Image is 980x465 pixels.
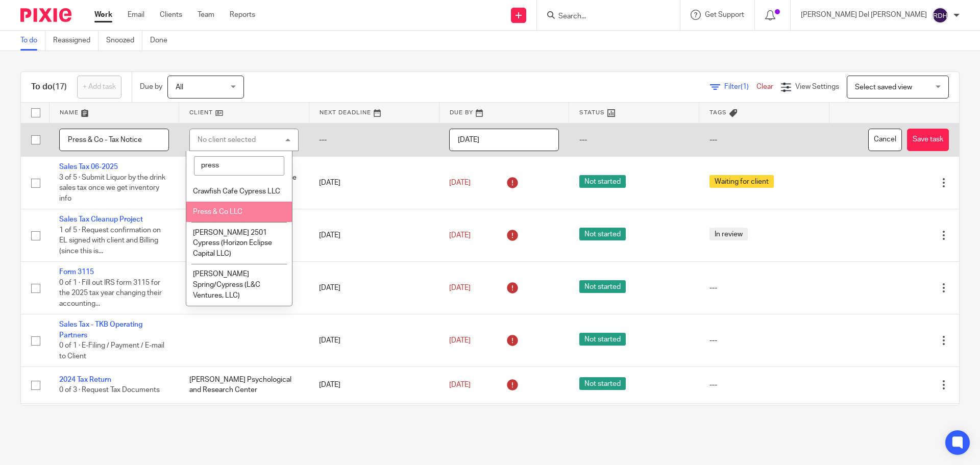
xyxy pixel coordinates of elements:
[868,129,902,152] button: Cancel
[449,129,559,152] input: Pick a date
[77,76,121,99] a: + Add task
[579,228,626,240] span: Not started
[53,31,99,51] a: Reassigned
[705,11,744,18] span: Get Support
[709,110,727,115] span: Tags
[579,333,626,346] span: Not started
[20,8,71,22] img: Pixie
[579,175,626,188] span: Not started
[579,377,626,390] span: Not started
[194,156,284,176] input: Search options...
[94,10,112,20] a: Work
[193,271,260,299] span: [PERSON_NAME] Spring/Cypress (L&C Ventures, LLC)
[179,403,309,445] td: [PERSON_NAME]
[795,83,839,90] span: View Settings
[106,31,142,51] a: Snoozed
[59,174,165,202] span: 3 of 5 · Submit Liquor by the drink sales tax once we get inventory info
[709,335,819,346] div: ---
[932,7,948,23] img: svg%3E
[198,10,214,20] a: Team
[724,83,756,90] span: Filter
[449,381,471,388] span: [DATE]
[140,82,162,92] p: Due by
[160,10,182,20] a: Clients
[59,227,161,255] span: 1 of 5 · Request confirmation on EL signed with client and Billing (since this is...
[756,83,773,90] a: Clear
[309,403,439,445] td: [DATE]
[198,136,256,143] div: No client selected
[176,84,183,91] span: All
[699,123,829,157] td: ---
[59,387,160,394] span: 0 of 3 · Request Tax Documents
[59,216,143,223] a: Sales Tax Cleanup Project
[230,10,255,20] a: Reports
[569,123,699,157] td: ---
[128,10,144,20] a: Email
[59,376,111,383] a: 2024 Tax Return
[801,10,927,20] p: [PERSON_NAME] Del [PERSON_NAME]
[907,129,949,152] button: Save task
[31,82,67,92] h1: To do
[179,157,309,209] td: Mama [PERSON_NAME] Nashville Bar (RGNOPS LLC)
[741,83,749,90] span: (1)
[309,123,439,157] td: ---
[579,280,626,293] span: Not started
[59,129,169,152] input: Task name
[309,367,439,403] td: [DATE]
[179,209,309,262] td: Trill Burgers LLC
[59,279,162,307] span: 0 of 1 · Fill out IRS form 3115 for the 2025 tax year changing their accounting...
[449,232,471,239] span: [DATE]
[179,262,309,314] td: Love Croissants Corporation
[449,284,471,291] span: [DATE]
[59,342,164,360] span: 0 of 1 · E-Filing / Payment / E-mail to Client
[193,229,272,257] span: [PERSON_NAME] 2501 Cypress (Horizon Eclipse Capital LLC)
[53,83,67,91] span: (17)
[150,31,175,51] a: Done
[449,337,471,344] span: [DATE]
[309,157,439,209] td: [DATE]
[309,314,439,367] td: [DATE]
[59,321,142,338] a: Sales Tax - TKB Operating Partners
[709,283,819,293] div: ---
[709,228,748,240] span: In review
[855,84,912,91] span: Select saved view
[709,175,774,188] span: Waiting for client
[309,262,439,314] td: [DATE]
[193,188,280,195] span: Crawfish Cafe Cypress LLC
[449,179,471,186] span: [DATE]
[557,12,649,21] input: Search
[193,208,242,215] span: Press & Co LLC
[709,380,819,390] div: ---
[20,31,45,51] a: To do
[179,367,309,403] td: [PERSON_NAME] Psychological and Research Center
[59,268,94,276] a: Form 3115
[309,209,439,262] td: [DATE]
[59,163,118,170] a: Sales Tax 06-2025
